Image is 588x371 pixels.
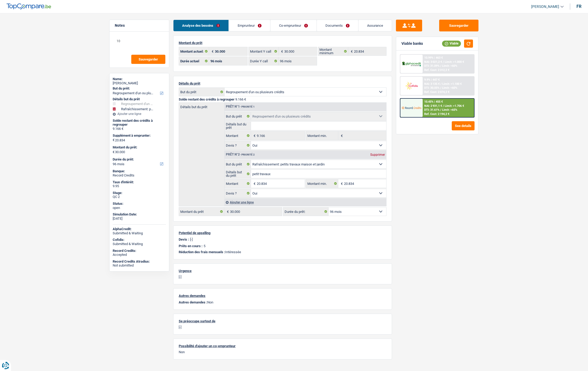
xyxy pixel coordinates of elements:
[113,206,166,210] div: open
[179,207,224,216] label: Montant du prêt
[270,20,317,31] a: Co-emprunteur
[440,86,441,90] span: /
[318,47,348,56] label: Montant minimum
[179,88,225,96] label: But du prêt
[113,134,165,138] label: Supplément à emprunter:
[225,131,251,140] label: Montant
[225,153,256,156] div: Prêt n°2
[225,105,256,108] div: Prêt n°1
[113,119,166,127] div: Solde restant des crédits à regrouper
[139,58,158,61] span: Sauvegarder
[113,112,166,116] div: Ajouter une ligne
[251,179,257,188] span: €
[179,57,209,65] label: Durée actuel
[401,41,423,46] div: Viable banks
[424,86,439,90] span: DTI: 30.05%
[179,47,209,56] label: Montant actuel:
[113,217,166,221] div: [DATE]
[179,103,224,109] label: Détails but du prêt
[204,244,205,248] p: 5
[113,253,166,257] div: Accepted
[113,195,166,199] div: QC 2
[179,250,225,254] span: Réduction des frais mensuels :
[113,191,166,195] div: Stage:
[113,169,166,173] div: Banque:
[225,141,251,149] label: Devis ?
[113,173,166,178] div: Record Credits
[442,64,457,68] span: Limit: <60%
[179,300,386,304] p: Non
[113,97,166,101] div: Détails but du prêt
[440,64,441,68] span: /
[7,3,51,10] img: TopCompare Logo
[113,138,115,142] span: €
[179,300,207,304] span: Autres demandes :
[445,60,464,64] span: Limit: >1.000 €
[224,198,386,206] div: Ajouter une ligne
[240,153,255,156] span: - Priorité 2
[283,207,329,216] label: Durée du prêt:
[179,81,386,85] p: Détails du prêt
[442,41,461,46] div: Viable
[113,184,166,188] div: 9.95
[424,90,449,94] div: Ref. Cost: 2 074,2 €
[251,131,257,140] span: €
[209,47,215,56] span: €
[224,207,230,216] span: €
[113,263,166,268] div: Not submitted
[113,86,165,91] label: But du prêt:
[113,77,166,81] div: Name:
[115,23,164,28] h5: Notes
[179,275,386,279] p: [-]
[338,131,344,140] span: €
[113,157,165,162] label: Durée du prêt:
[358,20,392,31] a: Assurance
[113,81,166,85] div: [PERSON_NAME]
[306,131,338,140] label: Montant min.
[445,104,464,108] span: Limit: >1.706 €
[179,244,203,248] p: Prêts en cours :
[443,104,444,108] span: /
[131,55,165,64] button: Sauvegarder
[179,269,386,273] p: Urgence
[338,179,344,188] span: €
[225,112,251,120] label: But du prêt
[452,121,475,130] button: See details
[424,104,442,108] span: NAI: 2 931,1 €
[440,108,441,112] span: /
[113,202,166,206] div: Status:
[113,227,166,231] div: AlphaCredit:
[249,47,279,56] label: Montant Y call
[424,78,440,81] div: 9.9% | 447 €
[424,68,449,72] div: Ref. Cost: 2 312,2 €
[113,127,166,131] div: 9.166 €
[113,249,166,253] div: Record Credits:
[576,4,581,9] div: fr
[113,150,115,154] span: €
[443,60,444,64] span: /
[190,237,193,241] p: [-]
[113,242,166,246] div: Submitted & Waiting
[527,2,564,11] a: [PERSON_NAME]
[424,112,449,116] div: Ref. Cost: 2 194,2 €
[402,81,421,91] img: Cofidis
[424,100,443,103] div: 10.45% | 455 €
[179,294,386,298] p: Autres demandes
[306,179,338,188] label: Montant min.
[173,20,228,31] a: Analyse des besoins
[113,212,166,217] div: Simulation Date:
[179,237,189,241] p: Devis :
[235,97,246,101] span: 9.166 €
[424,82,440,86] span: NAI: 3 135 €
[317,20,358,31] a: Documents
[439,20,478,31] button: Sauvegarder
[113,145,165,149] label: Montant du prêt:
[179,41,386,45] p: Montant du prêt
[225,160,251,168] label: But du prêt
[225,170,251,178] label: Détails but du prêt
[442,108,457,112] span: Limit: <65%
[113,231,166,235] div: Submitted & Waiting
[229,20,270,31] a: Emprunteur
[179,97,235,101] span: Solde restant des crédits à regrouper
[442,86,457,90] span: Limit: <60%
